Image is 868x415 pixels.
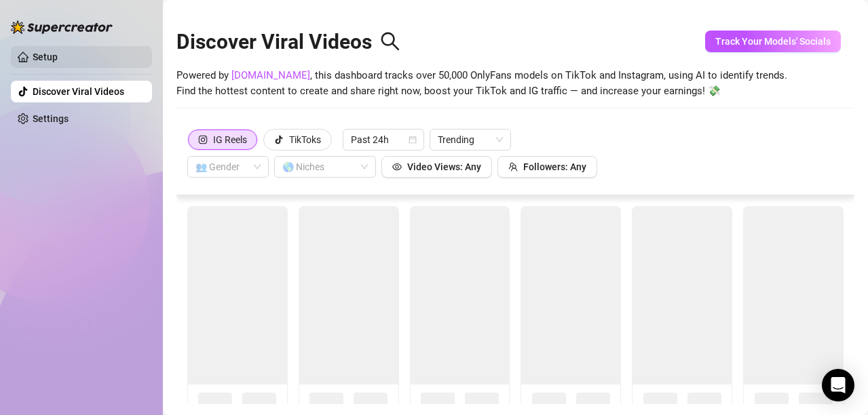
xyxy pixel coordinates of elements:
[33,113,69,124] a: Settings
[822,369,854,401] div: Open Intercom Messenger
[231,69,310,81] a: [DOMAIN_NAME]
[438,130,503,150] span: Trending
[213,130,247,150] div: IG Reels
[33,52,58,62] a: Setup
[351,130,416,150] span: Past 24h
[11,20,113,34] img: logo-BBDzfeDw.svg
[198,135,208,144] span: instagram
[392,162,402,172] span: eye
[705,31,841,52] button: Track Your Models' Socials
[407,161,481,172] span: Video Views: Any
[381,156,492,178] button: Video Views: Any
[508,162,518,172] span: team
[523,161,586,172] span: Followers: Any
[715,36,831,47] span: Track Your Models' Socials
[274,135,284,144] span: tik-tok
[380,31,400,52] span: search
[409,136,417,144] span: calendar
[33,86,124,97] a: Discover Viral Videos
[176,29,400,55] h2: Discover Viral Videos
[176,68,787,100] span: Powered by , this dashboard tracks over 50,000 OnlyFans models on TikTok and Instagram, using AI ...
[289,130,321,150] div: TikToks
[497,156,597,178] button: Followers: Any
